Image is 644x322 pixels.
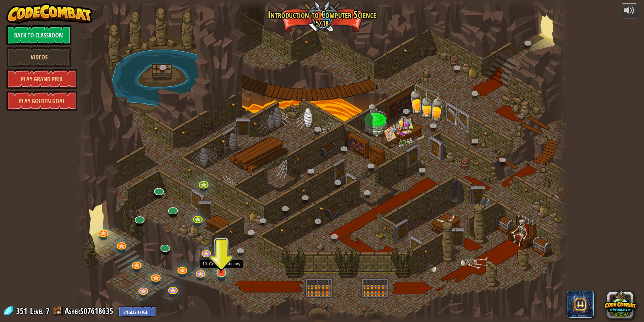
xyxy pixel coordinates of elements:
[621,3,638,19] button: Adjust volume
[6,91,77,111] a: Play Golden Goal
[215,243,228,273] img: level-banner-unstarted.png
[30,305,43,317] span: Level
[46,305,50,316] span: 7
[65,305,115,316] a: AsherS07618635
[6,25,71,45] a: Back to Classroom
[16,305,29,316] span: 351
[6,3,93,24] img: CodeCombat - Learn how to code by playing a game
[6,47,71,67] a: Videos
[6,69,77,89] a: Play Grand Prix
